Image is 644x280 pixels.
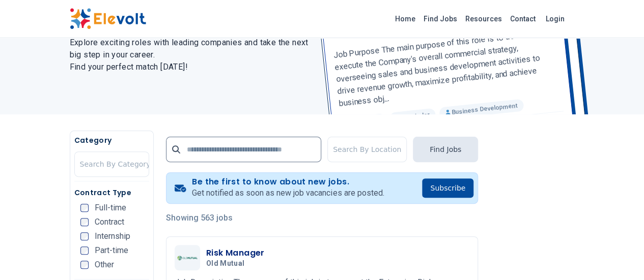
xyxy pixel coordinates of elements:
a: Login [540,9,571,29]
a: Find Jobs [419,11,461,27]
a: Contact [506,11,540,27]
p: Get notified as soon as new job vacancies are posted. [192,187,384,199]
span: Part-time [95,246,128,255]
h5: Contract Type [74,188,149,198]
p: Showing 563 jobs [166,212,478,224]
button: Subscribe [422,178,473,198]
input: Full-time [80,204,89,212]
h4: Be the first to know about new jobs. [192,177,384,187]
span: Contract [95,218,124,226]
a: Home [391,11,419,27]
h3: Risk Manager [206,247,265,259]
span: Full-time [95,204,126,212]
a: Resources [461,11,506,27]
img: Old Mutual [177,247,198,268]
img: Elevolt [70,8,146,29]
input: Other [80,261,89,269]
input: Internship [80,232,89,240]
h2: Explore exciting roles with leading companies and take the next big step in your career. Find you... [70,37,310,73]
span: Internship [95,232,130,240]
input: Contract [80,218,89,226]
span: Other [95,261,114,269]
span: Old Mutual [206,259,245,268]
h5: Category [74,135,149,145]
input: Part-time [80,246,89,255]
button: Find Jobs [413,137,478,162]
iframe: Chat Widget [593,231,644,280]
